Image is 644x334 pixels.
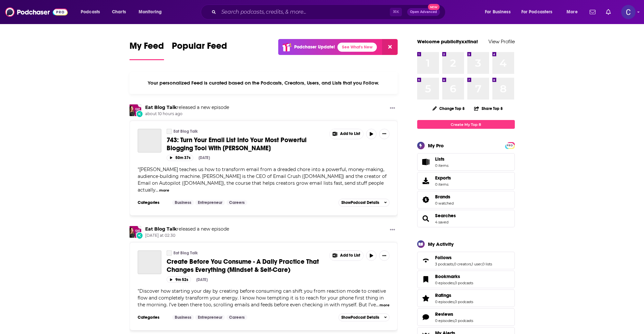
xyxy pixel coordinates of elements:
[5,6,68,18] img: Podchaser - Follow, Share and Rate Podcasts
[138,250,161,274] a: Create Before You Consume - A Daily Practice That Changes Everything (Mindset & Self-Care)
[294,44,335,50] p: Podchaser Update!
[138,167,387,193] span: "
[435,262,453,266] a: 3 podcasts
[435,292,473,298] a: Ratings
[10,10,16,16] img: logo_orange.svg
[435,201,454,206] a: 0 watched
[17,17,72,22] div: Domain: [DOMAIN_NAME]
[379,129,390,139] button: Show More Button
[454,300,455,304] span: ,
[419,214,432,223] a: Searches
[138,129,161,153] a: 743: Turn Your Email List Into Your Most Powerful Blogging Tool With Matt Molen
[435,318,454,323] a: 0 episodes
[419,195,432,204] a: Brands
[172,40,227,60] a: Popular Feed
[167,155,193,161] button: 50m 37s
[139,7,162,17] span: Monitoring
[199,155,210,160] div: [DATE]
[130,226,141,238] img: Eat Blog Talk
[621,5,636,19] button: Show profile menu
[130,40,164,60] a: My Feed
[603,7,613,18] a: Show notifications dropdown
[435,281,454,285] a: 0 episodes
[417,153,515,171] a: Lists
[454,281,455,285] span: ,
[472,262,482,266] a: 1 user
[196,277,208,282] div: [DATE]
[435,255,452,261] span: Follows
[25,38,58,43] div: Domain Overview
[130,72,398,94] div: Your personalized Feed is curated based on the Podcasts, Creators, Users, and Lists that you Follow.
[156,187,158,193] span: ...
[429,104,469,113] button: Change Top 8
[145,226,177,232] a: Eat Blog Talk
[138,200,167,205] h3: Categories
[419,256,432,265] a: Follows
[485,7,511,17] span: For Business
[435,194,450,200] span: Brands
[72,38,110,43] div: Keywords by Traffic
[435,274,460,279] span: Bookmarks
[138,167,387,193] span: [PERSON_NAME] teaches us how to transform email from a dreaded chore into a powerful, money-makin...
[419,176,432,185] span: Exports
[435,156,445,162] span: Lists
[435,292,451,298] span: Ratings
[428,4,440,10] span: New
[454,318,455,323] span: ,
[18,10,32,16] div: v 4.0.25
[10,17,16,22] img: website_grey.svg
[621,5,636,19] img: User Profile
[112,7,126,17] span: Charts
[341,315,379,320] span: Show Podcast Details
[435,274,473,279] a: Bookmarks
[172,40,227,55] span: Popular Feed
[435,311,453,317] span: Reviews
[173,250,198,256] a: Eat Blog Talk
[195,315,225,320] a: Entrepreneur
[419,313,432,322] a: Reviews
[173,129,198,134] a: Eat Blog Talk
[419,294,432,303] a: Ratings
[435,163,448,168] span: 0 items
[81,7,100,17] span: Podcasts
[159,188,169,193] button: more
[167,276,191,283] button: 9m 52s
[379,250,390,261] button: Show More Button
[138,288,386,308] span: Discover how starting your day by creating before consuming can shift you from reaction mode to c...
[417,210,515,227] span: Searches
[562,7,586,17] button: open menu
[435,220,448,224] a: 4 saved
[417,191,515,208] span: Brands
[387,226,398,234] button: Show More Button
[407,8,440,16] button: Open AdvancedNew
[435,175,451,181] span: Exports
[517,7,562,17] button: open menu
[207,5,452,20] div: Search podcasts, credits, & more...
[330,251,363,261] button: Show More Button
[455,300,473,304] a: 0 podcasts
[172,315,194,320] a: Business
[428,142,444,149] div: My Pro
[621,5,636,19] span: Logged in as publicityxxtina
[506,143,514,148] span: PRO
[338,314,390,321] button: ShowPodcast Details
[435,311,473,317] a: Reviews
[435,255,492,261] a: Follows
[419,157,432,167] span: Lists
[138,288,386,308] span: "
[76,7,108,17] button: open menu
[482,262,482,266] span: ,
[18,38,23,43] img: tab_domain_overview_orange.svg
[226,315,247,320] a: Careers
[435,156,448,162] span: Lists
[521,7,553,17] span: For Podcasters
[567,7,578,17] span: More
[167,258,319,274] span: Create Before You Consume - A Daily Practice That Changes Everything (Mindset & Self-Care)
[136,232,143,239] div: New Episode
[454,262,471,266] a: 0 creators
[417,172,515,190] a: Exports
[587,7,598,18] a: Show notifications dropdown
[376,302,379,308] span: ...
